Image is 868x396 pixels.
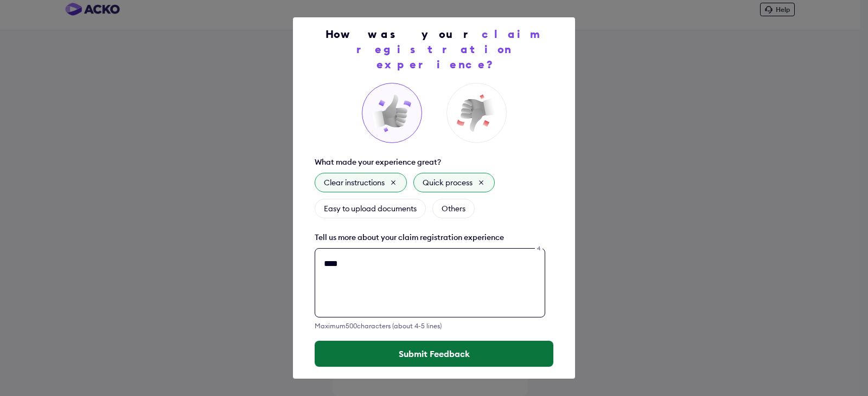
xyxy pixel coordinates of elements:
div: Easy to upload documents [315,199,426,218]
button: Submit Feedback [315,341,553,367]
div: Maximum 500 characters (about 4-5 lines) [315,322,553,330]
div: Quick process [413,173,495,192]
div: Clear instructions [315,173,407,192]
div: What made your experience great? [315,157,441,167]
div: How was your [320,27,548,72]
div: Tell us more about your claim registration experience [315,232,504,243]
span: claim registration experience? [356,27,543,71]
div: Others [432,199,475,218]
